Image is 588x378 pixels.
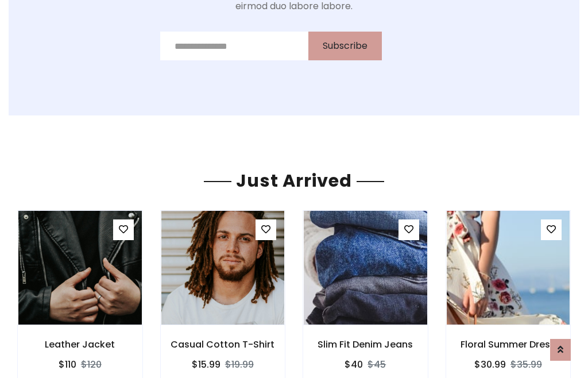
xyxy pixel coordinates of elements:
h6: Casual Cotton T-Shirt [161,339,285,350]
button: Subscribe [308,32,382,60]
h6: $30.99 [474,359,506,370]
del: $120 [81,358,102,371]
h6: $40 [345,359,363,370]
del: $45 [367,358,386,371]
del: $19.99 [225,358,254,371]
span: Just Arrived [231,168,357,193]
h6: Floral Summer Dress [446,339,571,350]
h6: Leather Jacket [18,339,142,350]
h6: $110 [59,359,76,370]
del: $35.99 [510,358,542,371]
h6: $15.99 [192,359,220,370]
h6: Slim Fit Denim Jeans [303,339,428,350]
